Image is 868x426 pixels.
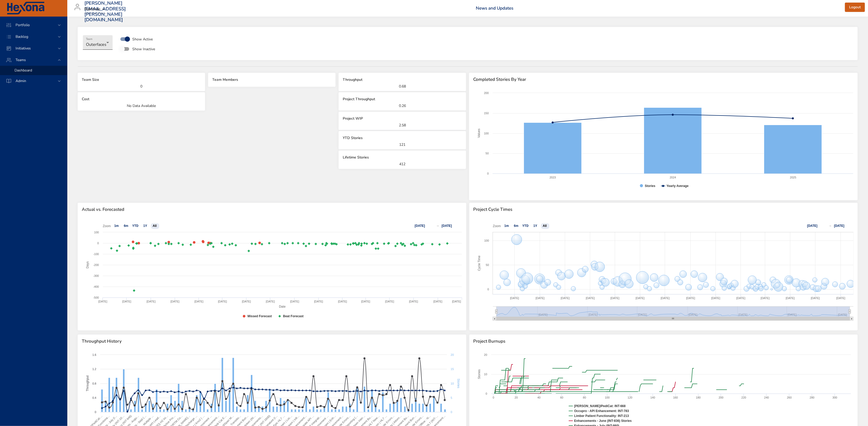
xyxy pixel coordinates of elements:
[338,300,347,303] text: [DATE]
[477,255,481,271] text: Cycle Time
[836,297,845,300] text: [DATE]
[484,373,487,376] text: 10
[484,132,489,135] text: 100
[361,300,370,303] text: [DATE]
[667,184,689,188] text: Yearly Average
[122,300,131,303] text: [DATE]
[114,224,119,228] text: 1m
[487,172,489,175] text: 0
[574,404,626,408] text: [PERSON_NAME]/PediCat: INT-668
[218,300,227,303] text: [DATE]
[761,297,770,300] text: [DATE]
[533,224,537,228] text: 1Y
[457,379,461,388] text: Stories
[86,261,89,268] text: Days
[560,297,570,300] text: [DATE]
[95,410,96,414] text: 0
[433,300,442,303] text: [DATE]
[11,34,32,39] span: Backlog
[93,296,99,299] text: -500
[719,396,723,399] text: 200
[84,1,126,23] h3: [PERSON_NAME][EMAIL_ADDRESS][PERSON_NAME][DOMAIN_NAME]
[686,297,695,300] text: [DATE]
[493,396,494,399] text: 0
[845,3,865,12] button: Logout
[84,5,107,13] div: Raintree
[650,396,655,399] text: 140
[147,300,156,303] text: [DATE]
[522,224,528,228] text: YTD
[736,297,745,300] text: [DATE]
[484,112,489,115] text: 150
[487,288,489,291] text: 0
[451,410,452,414] text: 0
[536,297,545,300] text: [DATE]
[343,84,462,89] p: 0.68
[94,231,99,234] text: 100
[343,103,462,109] p: 0.26
[247,314,272,318] text: Missed Forecast
[610,297,619,300] text: [DATE]
[409,300,418,303] text: [DATE]
[485,392,487,395] text: 0
[661,297,670,300] text: [DATE]
[574,419,632,423] text: Enhancements - June (INT-836) Stories
[515,396,518,399] text: 20
[98,300,107,303] text: [DATE]
[6,2,45,15] img: Hexona
[124,224,128,228] text: 6m
[82,84,201,89] p: 0
[451,382,454,385] text: 10
[764,396,769,399] text: 240
[477,370,481,379] text: Stories
[92,382,96,385] text: 0.8
[242,300,251,303] text: [DATE]
[283,314,303,318] text: Beat Forecast
[486,152,489,155] text: 50
[143,224,147,228] text: 1Y
[212,77,331,83] h6: Team Members
[97,242,99,245] text: 0
[11,46,35,51] span: Initiatives
[153,224,157,228] text: All
[82,103,201,109] p: No Data Available
[92,353,96,356] text: 1.6
[829,224,832,228] text: →
[194,300,203,303] text: [DATE]
[834,224,844,228] text: [DATE]
[486,263,489,266] text: 50
[787,396,791,399] text: 260
[473,77,854,82] span: Completed Stories By Year
[82,339,462,344] span: Throughput History
[670,176,676,179] text: 2024
[696,396,701,399] text: 180
[673,396,678,399] text: 160
[484,239,489,242] text: 100
[93,252,99,256] text: -100
[452,300,461,303] text: [DATE]
[628,396,632,399] text: 120
[343,155,462,160] h6: Lifetime Stories
[442,224,452,228] text: [DATE]
[583,396,586,399] text: 80
[343,96,462,102] h6: Project Throughput
[11,57,30,62] span: Teams
[266,300,275,303] text: [DATE]
[93,285,99,288] text: -400
[343,161,462,167] p: 412
[849,4,861,11] span: Logout
[451,367,454,371] text: 15
[809,396,814,399] text: 280
[537,396,540,399] text: 40
[83,35,113,50] div: Outerfaces
[574,409,629,413] text: Occupro - API Enhancement: INT-783
[477,129,481,138] text: Values
[86,375,89,391] text: Throughput
[473,207,854,212] span: Project Cycle Times
[132,46,155,52] span: Show Inactive
[493,224,501,228] text: Zoom
[645,184,655,188] text: Stories
[93,263,99,266] text: -200
[476,5,513,11] a: News and Updates
[171,300,180,303] text: [DATE]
